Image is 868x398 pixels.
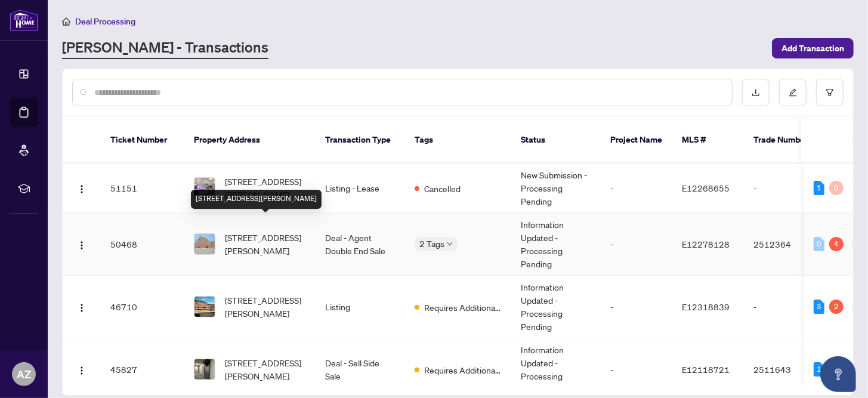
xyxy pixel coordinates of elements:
td: 51151 [101,163,184,213]
th: Transaction Type [316,117,405,163]
img: Logo [77,240,87,250]
td: - [601,163,672,213]
img: Logo [77,184,87,194]
div: 1 [814,362,824,377]
div: 3 [814,300,824,314]
td: 46710 [101,276,184,338]
button: Logo [72,297,91,316]
span: Requires Additional Docs [424,363,502,377]
th: Property Address [184,117,316,163]
td: 50468 [101,213,184,276]
a: [PERSON_NAME] - Transactions [62,38,268,59]
button: Logo [72,360,91,379]
span: [STREET_ADDRESS][PERSON_NAME] [225,356,306,382]
th: Project Name [601,117,672,163]
span: [STREET_ADDRESS][PERSON_NAME] [225,175,306,201]
span: Requires Additional Docs [424,301,502,314]
img: thumbnail-img [194,178,215,198]
span: download [752,88,760,97]
button: Add Transaction [772,38,854,58]
th: Ticket Number [101,117,184,163]
span: edit [789,88,797,97]
th: Trade Number [744,117,827,163]
td: Information Updated - Processing Pending [511,276,601,338]
span: E12118721 [682,364,730,375]
div: 2 [829,300,844,314]
img: thumbnail-img [194,297,215,317]
span: Deal Processing [75,16,135,27]
div: 4 [829,237,844,251]
span: down [447,241,453,247]
img: Logo [77,303,87,313]
td: New Submission - Processing Pending [511,163,601,213]
img: logo [10,9,38,31]
td: Listing - Lease [316,163,405,213]
td: Listing [316,276,405,338]
td: Deal - Agent Double End Sale [316,213,405,276]
div: 1 [814,181,824,195]
span: Add Transaction [781,39,844,58]
span: E12318839 [682,301,730,312]
span: AZ [17,366,31,382]
td: - [744,163,827,213]
span: home [62,17,70,26]
div: 0 [814,237,824,251]
button: Logo [72,178,91,198]
td: 2512364 [744,213,827,276]
td: - [744,276,827,338]
span: 2 Tags [419,237,444,251]
button: filter [816,79,844,106]
td: Information Updated - Processing Pending [511,213,601,276]
button: Logo [72,235,91,254]
button: edit [779,79,807,106]
div: 0 [829,181,844,195]
img: thumbnail-img [194,234,215,254]
span: E12278128 [682,239,730,249]
td: - [601,276,672,338]
img: Logo [77,366,87,375]
span: [STREET_ADDRESS][PERSON_NAME] [225,231,306,257]
span: E12268655 [682,183,730,193]
button: Open asap [820,356,856,392]
span: Cancelled [424,182,461,195]
span: filter [826,88,834,97]
div: [STREET_ADDRESS][PERSON_NAME] [191,190,322,209]
img: thumbnail-img [194,359,215,380]
th: Tags [405,117,511,163]
span: [STREET_ADDRESS][PERSON_NAME] [225,294,306,320]
th: MLS # [672,117,744,163]
td: - [601,213,672,276]
th: Status [511,117,601,163]
button: download [742,79,770,106]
